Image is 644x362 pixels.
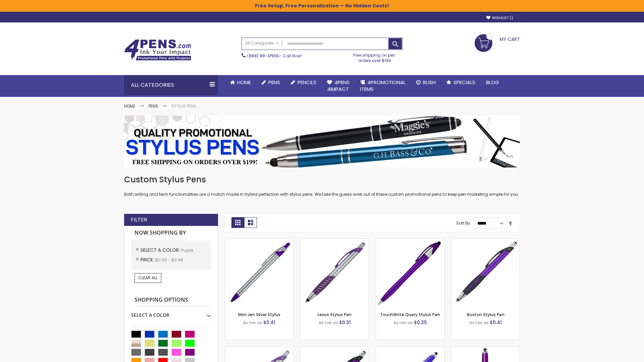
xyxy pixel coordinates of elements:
[451,347,520,352] a: TouchWrite Command Stylus Pen-Purple
[131,293,211,307] strong: Shopping Options
[486,15,513,20] a: Wishlist
[149,103,158,109] a: Pens
[301,347,369,352] a: Lexus Metallic Stylus Pen-Purple
[327,79,350,93] span: 4Pens 4impact
[268,79,280,86] span: Pens
[481,75,504,90] a: Blog
[451,239,520,307] img: Boston Stylus Pen-Purple
[441,75,481,90] a: Specials
[456,220,470,226] label: Sort By
[242,38,282,49] a: All Categories
[141,256,155,263] span: Price
[451,239,520,244] a: Boston Stylus Pen-Purple
[411,75,441,90] a: Rush
[285,75,322,90] a: Pencils
[376,239,444,307] img: TouchWrite Query Stylus Pen-Purple
[414,319,427,326] span: $0.35
[131,307,211,318] div: Select A Color
[490,319,502,326] span: $0.41
[155,257,183,263] span: $0.00 - $0.99
[141,247,181,253] span: Select A Color
[243,320,262,325] span: As low as
[225,347,293,352] a: Boston Silver Stylus Pen-Purple
[263,319,275,326] span: $0.41
[138,275,158,281] span: Clear All
[318,312,352,317] a: Lexus Stylus Pen
[245,41,279,46] span: All Categories
[131,226,211,240] strong: Now Shopping by
[237,79,251,86] span: Home
[360,79,406,93] span: 4PROMOTIONAL ITEMS
[423,79,436,86] span: Rush
[231,217,244,228] strong: Grid
[225,75,256,90] a: Home
[171,103,196,109] strong: Stylus Pens
[469,320,489,325] span: As low as
[124,174,520,185] h1: Custom Stylus Pens
[225,239,293,307] img: Slim Jen Silver Stylus-Purple
[124,39,191,61] img: 4Pens Custom Pens and Promotional Products
[225,239,293,244] a: Slim Jen Silver Stylus-Purple
[376,239,444,244] a: TouchWrite Query Stylus Pen-Purple
[467,312,504,317] a: Boston Stylus Pen
[319,320,338,325] span: As low as
[301,239,369,307] img: Lexus Stylus Pen-Purple
[124,103,135,109] a: Home
[247,53,279,59] a: (888) 88-4PENS
[376,347,444,352] a: Sierra Stylus Twist Pen-Purple
[124,116,520,168] img: Stylus Pens
[135,273,161,283] a: Clear All
[322,75,355,97] a: 4Pens4impact
[124,174,520,197] div: Both writing and tech functionalities are a match made in hybrid perfection with stylus pens. We ...
[124,75,218,95] div: All Categories
[238,312,280,317] a: Slim Jen Silver Stylus
[355,75,411,97] a: 4PROMOTIONALITEMS
[181,247,193,253] span: Purple
[339,319,351,326] span: $0.31
[256,75,285,90] a: Pens
[486,79,499,86] span: Blog
[346,50,403,63] div: Free shipping on pen orders over $199
[453,79,475,86] span: Specials
[247,53,302,59] span: - Call Now!
[380,312,440,317] a: TouchWrite Query Stylus Pen
[131,216,147,224] strong: Filter
[393,320,413,325] span: As low as
[301,239,369,244] a: Lexus Stylus Pen-Purple
[298,79,316,86] span: Pencils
